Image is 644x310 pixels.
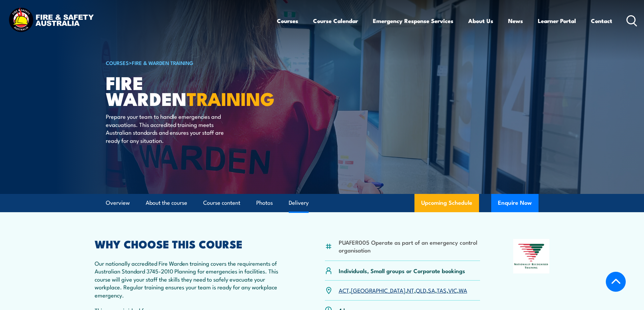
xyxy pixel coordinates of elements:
[106,59,129,66] a: COURSES
[187,84,275,112] strong: TRAINING
[339,267,465,274] p: Individuals, Small groups or Corporate bookings
[289,194,309,212] a: Delivery
[203,194,240,212] a: Course content
[414,194,479,212] a: Upcoming Schedule
[256,194,273,212] a: Photos
[416,286,426,294] a: QLD
[106,112,229,144] p: Prepare your team to handle emergencies and evacuations. This accredited training meets Australia...
[508,12,523,30] a: News
[373,12,453,30] a: Emergency Response Services
[313,12,358,30] a: Course Calendar
[538,12,576,30] a: Learner Portal
[351,286,405,294] a: [GEOGRAPHIC_DATA]
[437,286,447,294] a: TAS
[591,12,612,30] a: Contact
[95,259,292,299] p: Our nationally accredited Fire Warden training covers the requirements of Australian Standard 374...
[146,194,187,212] a: About the course
[448,286,457,294] a: VIC
[491,194,539,212] button: Enquire Now
[459,286,467,294] a: WA
[95,239,292,248] h2: WHY CHOOSE THIS COURSE
[339,286,467,294] p: , , , , , , ,
[277,12,298,30] a: Courses
[106,74,273,106] h1: Fire Warden
[106,194,130,212] a: Overview
[428,286,435,294] a: SA
[339,238,480,254] li: PUAFER005 Operate as part of an emergency control organisation
[106,59,273,67] h6: >
[339,286,349,294] a: ACT
[407,286,414,294] a: NT
[468,12,493,30] a: About Us
[513,239,550,273] img: Nationally Recognised Training logo.
[132,59,193,66] a: Fire & Warden Training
